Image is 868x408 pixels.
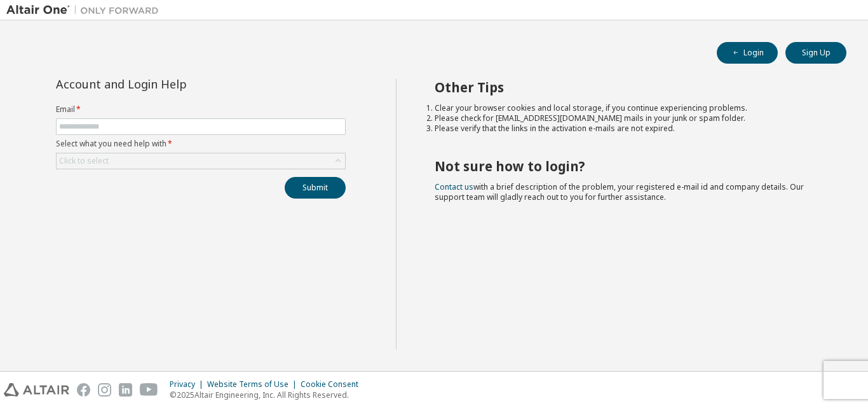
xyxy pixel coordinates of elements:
[140,383,158,397] img: youtube.svg
[435,158,824,174] h2: Not sure how to login?
[4,383,69,397] img: altair_logo.svg
[435,181,473,192] a: Contact us
[435,103,824,113] li: Clear your browser cookies and local storage, if you continue experiencing problems.
[57,153,345,169] div: Click to select
[435,113,824,123] li: Please check for [EMAIL_ADDRESS][DOMAIN_NAME] mails in your junk or spam folder.
[435,181,804,202] span: with a brief description of the problem, your registered e-mail id and company details. Our suppo...
[77,383,90,397] img: facebook.svg
[98,383,111,397] img: instagram.svg
[119,383,132,397] img: linkedin.svg
[170,379,207,390] div: Privacy
[285,177,346,199] button: Submit
[56,79,288,89] div: Account and Login Help
[435,79,824,95] h2: Other Tips
[56,104,346,115] label: Email
[56,139,346,149] label: Select what you need help with
[717,42,778,64] button: Login
[6,4,165,17] img: Altair One
[207,379,301,390] div: Website Terms of Use
[785,42,846,64] button: Sign Up
[170,390,366,400] p: © 2025 Altair Engineering, Inc. All Rights Reserved.
[301,379,366,390] div: Cookie Consent
[59,156,109,166] div: Click to select
[435,123,824,134] li: Please verify that the links in the activation e-mails are not expired.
